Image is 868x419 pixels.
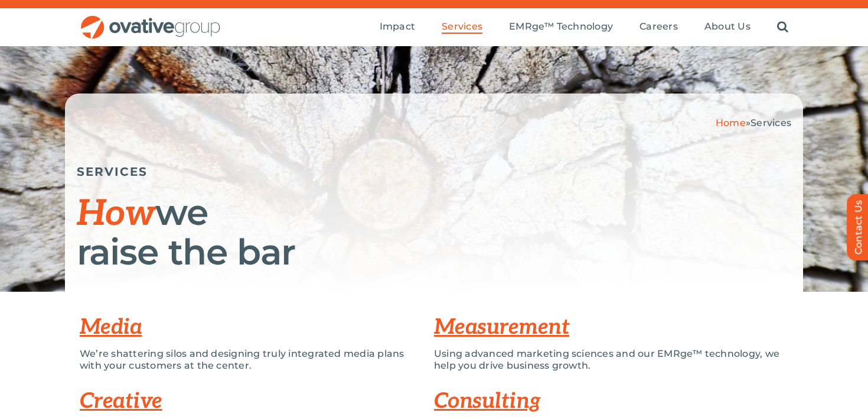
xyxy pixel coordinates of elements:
span: Impact [380,21,415,33]
a: Consulting [434,388,541,414]
a: Measurement [434,314,569,340]
a: OG_Full_horizontal_RGB [80,14,221,25]
span: How [77,193,155,236]
a: Home [716,117,746,128]
a: Careers [639,21,678,34]
span: Careers [639,21,678,33]
span: About Us [704,21,750,33]
span: Services [750,117,791,128]
a: Impact [380,21,415,34]
a: About Us [704,21,750,34]
span: EMRge™ Technology [509,21,613,33]
p: We’re shattering silos and designing truly integrated media plans with your customers at the center. [80,348,416,372]
span: Services [442,21,482,33]
a: Creative [80,388,162,414]
span: » [716,117,791,128]
h1: we raise the bar [77,194,791,271]
a: Search [777,21,788,34]
a: Services [442,21,482,34]
p: Using advanced marketing sciences and our EMRge™ technology, we help you drive business growth. [434,348,788,372]
a: EMRge™ Technology [509,21,613,34]
a: Media [80,314,142,340]
nav: Menu [380,8,788,46]
h5: SERVICES [77,165,791,179]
